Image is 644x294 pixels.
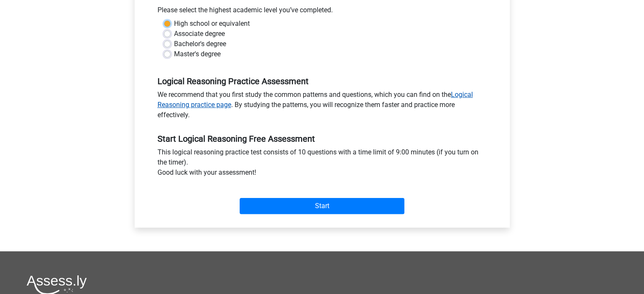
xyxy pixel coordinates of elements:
[240,198,404,214] input: Start
[151,5,493,19] div: Please select the highest academic level you’ve completed.
[174,39,226,49] label: Bachelor's degree
[151,90,493,124] div: We recommend that you first study the common patterns and questions, which you can find on the . ...
[158,76,487,86] h5: Logical Reasoning Practice Assessment
[151,147,493,181] div: This logical reasoning practice test consists of 10 questions with a time limit of 9:00 minutes (...
[158,134,487,144] h5: Start Logical Reasoning Free Assessment
[174,49,221,59] label: Master's degree
[174,19,250,29] label: High school or equivalent
[174,29,225,39] label: Associate degree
